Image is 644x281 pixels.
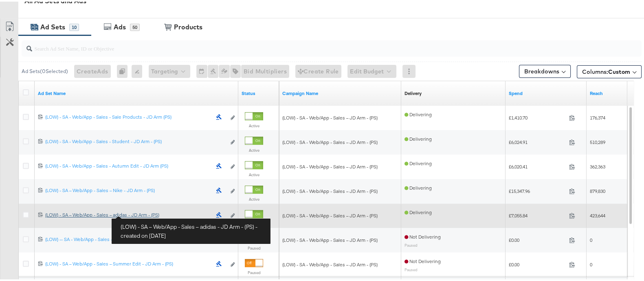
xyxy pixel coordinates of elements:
sub: Paused [404,241,418,246]
span: (LOW) - SA - Web/App - Sales – JD Arm - (PS) [282,186,378,192]
a: Reflects the ability of your Ad Set to achieve delivery based on ad states, schedule and budget. [404,89,422,95]
a: (LOW) - SA – Web/App - Sales – Nike - JD Arm - (PS) [45,186,211,194]
sub: Paused [404,266,418,270]
div: (LOW) - SA – Web/App - Sales – adidas - JD Arm - (PS) [45,210,211,217]
div: Ad Sets ( 0 Selected) [22,66,68,73]
div: Delivery [404,89,422,95]
span: 362,363 [590,162,605,168]
span: £0.00 [509,235,566,241]
span: (LOW) - SA - Web/App - Sales – JD Arm - (PS) [282,260,378,266]
span: Delivering [404,183,432,189]
div: (LOW) - SA – Web/App - Sales – Summer Edit - JD Arm - (PS) [45,259,211,266]
span: (LOW) - SA - Web/App - Sales – JD Arm - (PS) [282,113,378,119]
a: The number of people your ad was served to. [590,89,624,95]
label: Active [245,146,263,151]
span: Not Delivering [404,232,441,238]
div: 10 [69,22,79,29]
a: Your Ad Set name. [38,89,235,95]
label: Paused [245,244,263,249]
div: (LOW) - SA - Web/App - Sales - Autumn Edit - JD Arm (PS) [45,161,211,168]
span: 0 [590,260,592,266]
span: (LOW) - SA - Web/App - Sales – JD Arm - (PS) [282,137,378,144]
div: Ads [114,21,126,30]
span: £0.00 [509,260,566,266]
span: £1,410.70 [509,113,566,119]
span: Delivering [404,134,432,140]
span: £6,020.41 [509,162,566,168]
a: (LOW) - SA - Web/App - Sales - Sale Products - JD Arm (PS) [45,112,211,121]
div: (LOW) - SA - Web/App - Sales - Student - JD Arm - (PS) [45,137,226,143]
div: (LOW) - SA - Web/App - Sales - Sale Products - JD Arm (PS) [45,112,211,119]
span: £7,055.84 [509,211,566,217]
button: Columns:Custom [577,64,642,77]
span: £6,024.91 [509,137,566,144]
div: 50 [130,22,140,29]
div: (LOW) - SA – Web/App - Sales – Nike - JD Arm - (PS) [45,186,211,192]
a: (LOW) - SA – Web/App - Sales – adidas - JD Arm - (PS) [45,210,211,219]
span: (LOW) - SA - Web/App - Sales – JD Arm - (PS) [282,162,378,168]
span: Delivering [404,110,432,116]
div: Ad Sets [40,21,65,30]
span: 879,830 [590,186,605,192]
input: Search Ad Set Name, ID or Objective [32,35,586,51]
span: 423,644 [590,211,605,217]
span: Not Delivering [404,257,441,263]
span: 510,289 [590,137,605,144]
a: (LOW) -- SA - Web/App - Sales - BLC - JD Arm (PS) [45,235,211,243]
a: (LOW) - SA - Web/App - Sales - Autumn Edit - JD Arm (PS) [45,161,211,170]
a: Your campaign name. [282,89,398,95]
a: (LOW) - SA – Web/App - Sales – Summer Edit - JD Arm - (PS) [45,259,211,268]
label: Paused [245,268,263,274]
a: Shows the current state of your Ad Set. [242,89,276,95]
a: The total amount spent to date. [509,89,583,95]
a: (LOW) - SA - Web/App - Sales - Student - JD Arm - (PS) [45,137,226,145]
span: Columns: [582,66,630,74]
div: Products [174,21,202,30]
span: 176,374 [590,113,605,119]
button: Breakdowns [519,63,571,76]
span: 0 [590,235,592,241]
label: Active [245,122,263,127]
span: Delivering [404,208,432,214]
label: Active [245,195,263,200]
span: Custom [608,66,630,74]
label: Active [245,170,263,176]
span: £15,347.96 [509,186,566,192]
span: (LOW) - SA - Web/App - Sales – JD Arm - (PS) [282,235,378,241]
span: (LOW) - SA - Web/App - Sales – JD Arm - (PS) [282,211,378,217]
span: Delivering [404,159,432,165]
label: Active [245,219,263,225]
div: (LOW) -- SA - Web/App - Sales - BLC - JD Arm (PS) [45,235,211,241]
div: 0 [117,63,132,76]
